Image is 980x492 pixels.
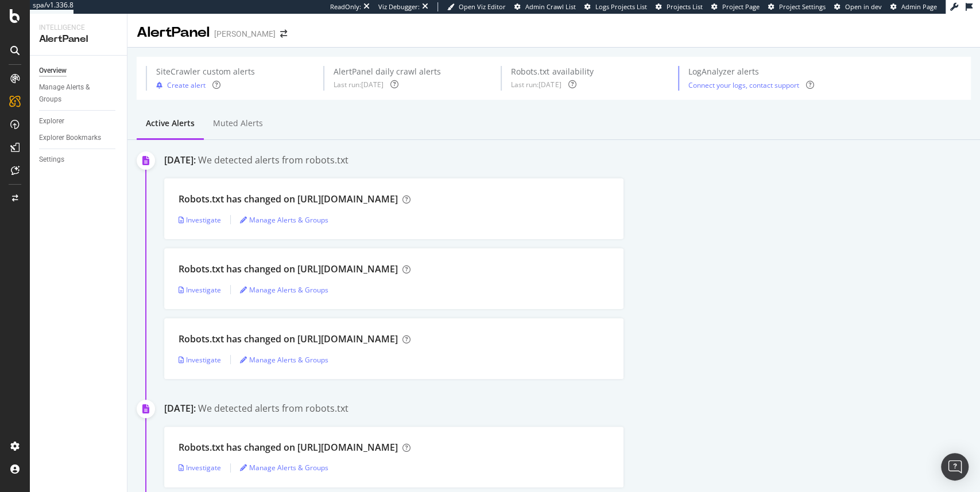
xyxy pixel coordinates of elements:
div: AlertPanel daily crawl alerts [334,66,441,77]
div: AlertPanel [39,33,118,46]
div: Robots.txt has changed on [URL][DOMAIN_NAME] [179,193,398,206]
button: Investigate [179,210,221,229]
a: Explorer Bookmarks [39,132,119,144]
span: Project Page [722,2,760,11]
a: Open in dev [834,2,882,11]
div: Create alert [167,80,206,90]
div: Manage Alerts & Groups [39,81,108,106]
div: Active alerts [146,118,195,129]
div: Viz Debugger: [378,2,420,11]
button: Manage Alerts & Groups [240,210,328,229]
button: Manage Alerts & Groups [240,350,328,369]
span: Project Settings [779,2,826,11]
div: Robots.txt has changed on [URL][DOMAIN_NAME] [179,263,398,276]
div: Settings [39,154,64,166]
div: [DATE]: [164,154,196,167]
a: Investigate [179,285,221,295]
a: Project Settings [768,2,826,11]
button: Connect your logs, contact support [688,80,799,91]
a: Settings [39,154,119,166]
a: Manage Alerts & Groups [39,81,119,106]
a: Investigate [179,355,221,365]
a: Admin Page [890,2,937,11]
span: Open Viz Editor [459,2,506,11]
a: Overview [39,65,119,77]
div: We detected alerts from robots.txt [198,154,348,167]
div: AlertPanel [137,23,210,42]
a: Projects List [656,2,703,11]
a: Manage Alerts & Groups [240,463,328,473]
a: Investigate [179,215,221,225]
button: Manage Alerts & Groups [240,459,328,477]
span: Logs Projects List [595,2,647,11]
a: Manage Alerts & Groups [240,215,328,225]
div: Explorer Bookmarks [39,132,101,144]
div: arrow-right-arrow-left [280,30,287,38]
button: Investigate [179,350,221,369]
div: Intelligence [39,23,118,33]
div: SiteCrawler custom alerts [156,66,255,77]
a: Logs Projects List [584,2,647,11]
div: Open Intercom Messenger [941,453,969,481]
button: Investigate [179,280,221,299]
a: Manage Alerts & Groups [240,355,328,365]
div: Explorer [39,115,64,127]
div: [DATE]: [164,402,196,415]
button: Create alert [156,80,206,91]
a: Connect your logs, contact support [688,80,799,90]
div: We detected alerts from robots.txt [198,402,348,415]
div: Robots.txt availability [511,66,593,77]
div: ReadOnly: [330,2,361,11]
a: Admin Crawl List [514,2,576,11]
a: Explorer [39,115,119,127]
div: Overview [39,65,67,77]
div: Robots.txt has changed on [URL][DOMAIN_NAME] [179,333,398,346]
a: Manage Alerts & Groups [240,285,328,295]
a: Investigate [179,463,221,473]
a: Open Viz Editor [447,2,506,11]
div: Muted alerts [213,118,263,129]
div: Last run: [DATE] [334,80,384,89]
button: Investigate [179,459,221,477]
span: Admin Page [901,2,937,11]
div: Last run: [DATE] [511,80,561,89]
div: Robots.txt has changed on [URL][DOMAIN_NAME] [179,441,398,454]
div: LogAnalyzer alerts [688,66,814,77]
span: Projects List [667,2,703,11]
a: Project Page [711,2,760,11]
button: Manage Alerts & Groups [240,280,328,299]
span: Open in dev [845,2,882,11]
div: [PERSON_NAME] [214,28,276,40]
span: Admin Crawl List [525,2,576,11]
